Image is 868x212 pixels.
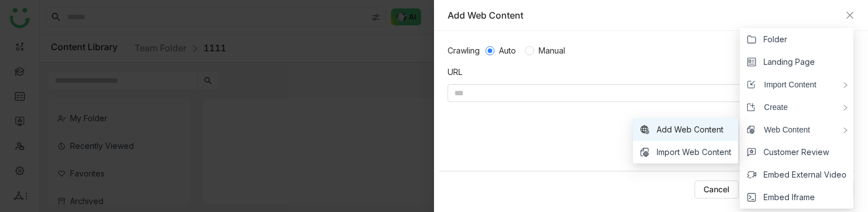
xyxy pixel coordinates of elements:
span: Embed External Video [763,169,847,181]
button: Add Web Content [640,123,723,136]
span: Web Content [756,123,810,136]
span: Create [756,101,788,113]
button: Import Web Content [640,146,731,158]
span: Import Content [756,78,817,91]
div: Add Web Content [448,9,840,21]
span: Auto [494,45,520,57]
span: Folder [763,33,787,46]
button: Folder [747,33,787,46]
span: Landing Page [763,56,815,68]
span: Manual [534,45,570,57]
span: Customer Review [763,146,829,158]
button: Cancel [695,180,739,198]
span: Import Web Content [657,146,731,158]
button: Customer Review [747,146,829,158]
div: URL [448,66,846,78]
span: Cancel [704,184,730,195]
span: Add Web Content [657,123,723,136]
button: Embed External Video [747,169,847,181]
button: Landing Page [747,56,815,68]
button: Embed Iframe [747,191,815,204]
button: Close [845,11,854,20]
label: Crawling [448,45,485,57]
span: Embed Iframe [763,191,815,204]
